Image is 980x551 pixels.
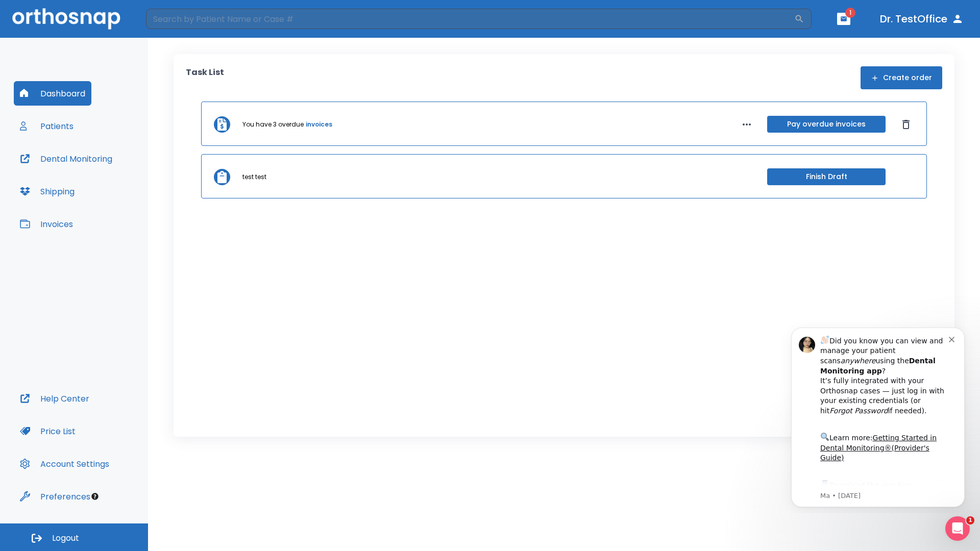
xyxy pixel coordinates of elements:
[14,484,96,509] button: Preferences
[52,533,79,544] span: Logout
[90,492,100,501] div: Tooltip anchor
[945,516,970,541] iframe: Intercom live chat
[14,179,81,204] button: Shipping
[14,452,115,476] button: Account Settings
[14,386,95,411] button: Help Center
[242,120,304,129] p: You have 3 overdue
[306,120,332,129] a: invoices
[14,212,79,236] button: Invoices
[966,516,974,524] span: 1
[44,163,135,181] a: App Store
[242,172,266,182] p: test test
[845,8,855,18] span: 1
[898,116,914,133] button: Dismiss
[173,16,181,24] button: Dismiss notification
[14,81,91,106] button: Dashboard
[14,146,118,171] button: Dental Monitoring
[14,114,80,138] button: Patients
[776,318,980,513] iframe: Intercom notifications message
[146,9,794,29] input: Search by Patient Name or Case #
[14,419,82,443] button: Price List
[767,168,886,185] button: Finish Draft
[861,66,942,89] button: Create order
[767,116,886,133] button: Pay overdue invoices
[44,160,173,212] div: Download the app: | ​ Let us know if you need help getting started!
[186,66,224,89] p: Task List
[876,10,968,28] button: Dr. TestOffice
[12,8,120,29] img: Orthosnap
[44,173,173,182] p: Message from Ma, sent 7w ago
